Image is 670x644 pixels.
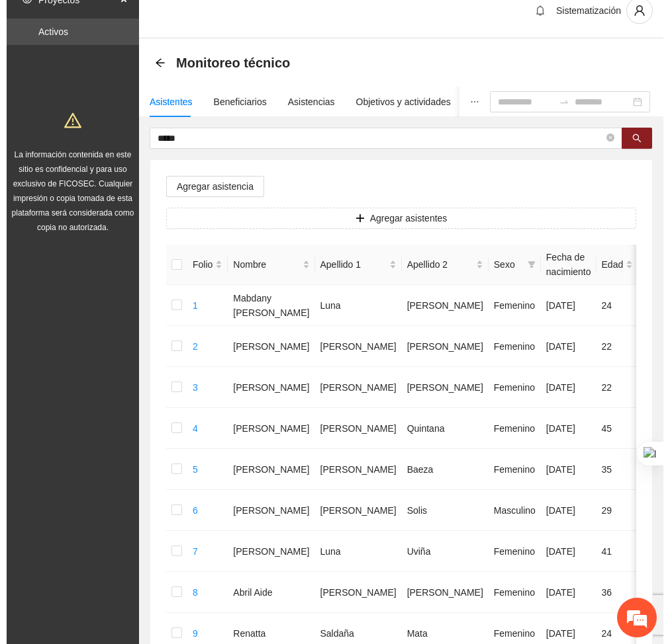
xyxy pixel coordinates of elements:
[186,505,191,516] a: 6
[590,408,632,449] td: 45
[221,449,308,490] td: [PERSON_NAME]
[600,132,608,145] span: close-circle
[590,490,632,531] td: 29
[534,531,590,572] td: [DATE]
[395,408,482,449] td: Quintana
[58,112,75,129] span: warning
[226,257,293,272] span: Nombre
[482,408,534,449] td: Femenino
[309,531,395,572] td: Luna
[482,572,534,613] td: Femenino
[395,285,482,326] td: [PERSON_NAME]
[620,5,646,17] span: user
[181,245,221,285] th: Folio
[395,326,482,367] td: [PERSON_NAME]
[482,531,534,572] td: Femenino
[534,285,590,326] td: [DATE]
[221,490,308,531] td: [PERSON_NAME]
[534,572,590,613] td: [DATE]
[590,245,632,285] th: Edad
[590,572,632,613] td: 36
[309,490,395,531] td: [PERSON_NAME]
[32,26,62,37] a: Activos
[186,546,191,557] a: 7
[363,211,441,225] span: Agregar asistentes
[143,95,186,109] div: Asistentes
[482,367,534,408] td: Femenino
[221,572,308,613] td: Abril Aide
[395,531,482,572] td: Uviña
[148,58,159,68] span: arrow-left
[395,490,482,531] td: Solis
[482,326,534,367] td: Femenino
[550,5,614,16] span: Sistematización
[590,449,632,490] td: 35
[160,176,258,197] button: Agregar asistencia
[401,257,467,272] span: Apellido 2
[221,408,308,449] td: [PERSON_NAME]
[309,572,395,613] td: [PERSON_NAME]
[590,531,632,572] td: 41
[534,245,590,285] th: Fecha de nacimiento
[482,490,534,531] td: Masculino
[281,95,328,109] div: Asistencias
[221,326,308,367] td: [PERSON_NAME]
[395,449,482,490] td: Baeza
[221,531,308,572] td: [PERSON_NAME]
[221,367,308,408] td: [PERSON_NAME]
[615,128,646,149] button: search
[395,367,482,408] td: [PERSON_NAME]
[186,628,191,639] a: 9
[33,196,226,330] span: No hay ninguna conversación en curso
[534,490,590,531] td: [DATE]
[169,52,283,73] span: Monitoreo técnico
[69,68,222,85] div: Conversaciones
[463,97,473,106] span: ellipsis
[487,257,516,272] span: Sexo
[395,572,482,613] td: [PERSON_NAME]
[590,367,632,408] td: 22
[72,350,188,375] div: Chatear ahora
[186,423,191,434] a: 4
[534,367,590,408] td: [DATE]
[309,408,395,449] td: [PERSON_NAME]
[221,285,308,326] td: Mabdany [PERSON_NAME]
[590,326,632,367] td: 22
[309,367,395,408] td: [PERSON_NAME]
[534,326,590,367] td: [DATE]
[314,257,380,272] span: Apellido 1
[600,134,608,141] span: close-circle
[221,245,308,285] th: Nombre
[186,300,191,311] a: 1
[534,408,590,449] td: [DATE]
[309,326,395,367] td: [PERSON_NAME]
[349,214,358,224] span: plus
[482,449,534,490] td: Femenino
[595,257,617,272] span: Edad
[217,7,249,38] div: Minimizar ventana de chat en vivo
[518,255,532,274] span: filter
[207,95,260,109] div: Beneficiarios
[482,285,534,326] td: Femenino
[350,95,444,109] div: Objetivos y actividades
[521,261,529,268] span: filter
[186,464,191,475] a: 5
[626,134,635,144] span: search
[309,285,395,326] td: Luna
[309,449,395,490] td: [PERSON_NAME]
[5,150,128,232] span: La información contenida en este sitio es confidencial y para uso exclusivo de FICOSEC. Cualquier...
[453,87,483,117] button: ellipsis
[309,245,395,285] th: Apellido 1
[148,58,159,69] div: Back
[552,97,563,107] span: swap-right
[590,285,632,326] td: 24
[534,449,590,490] td: [DATE]
[186,341,191,352] a: 2
[186,257,206,272] span: Folio
[186,382,191,393] a: 3
[160,208,630,229] button: plusAgregar asistentes
[552,97,563,107] span: to
[395,245,482,285] th: Apellido 2
[170,179,247,194] span: Agregar asistencia
[186,587,191,598] a: 8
